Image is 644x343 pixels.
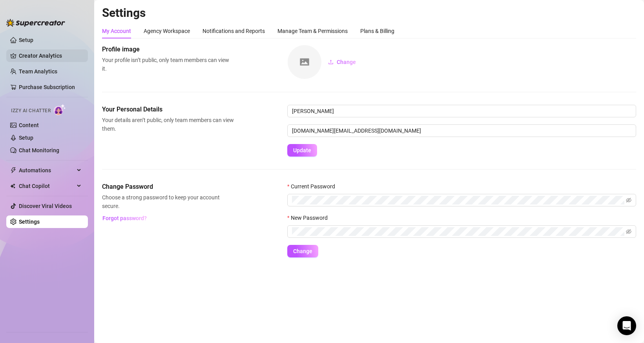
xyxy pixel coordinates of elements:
a: Content [19,122,39,128]
button: Change [322,56,362,68]
h2: Settings [102,5,636,20]
span: eye-invisible [626,229,631,234]
span: Update [293,147,311,153]
span: Change [337,59,356,65]
span: Chat Copilot [19,180,75,192]
input: Enter new email [287,124,636,137]
div: My Account [102,27,131,35]
span: Your details aren’t public, only team members can view them. [102,116,234,133]
span: Change [293,248,312,254]
img: logo-BBDzfeDw.svg [6,19,65,27]
label: New Password [287,213,333,222]
label: Current Password [287,182,340,191]
span: Profile image [102,45,234,54]
a: Chat Monitoring [19,147,59,153]
input: Enter name [287,105,636,117]
a: Setup [19,135,33,141]
span: Your Personal Details [102,105,234,114]
img: Chat Copilot [10,183,15,189]
span: Izzy AI Chatter [11,107,51,115]
span: Change Password [102,182,234,192]
div: Open Intercom Messenger [617,316,636,335]
div: Notifications and Reports [203,27,265,35]
span: eye-invisible [626,197,631,203]
a: Purchase Subscription [19,81,82,93]
a: Creator Analytics [19,49,82,62]
span: upload [328,59,334,65]
button: Update [287,144,317,157]
a: Settings [19,219,40,225]
button: Forgot password? [102,212,147,224]
a: Discover Viral Videos [19,203,72,209]
span: thunderbolt [10,167,16,173]
img: square-placeholder.png [288,45,321,79]
span: Forgot password? [102,215,147,221]
span: Choose a strong password to keep your account secure. [102,193,234,210]
div: Agency Workspace [144,27,190,35]
img: AI Chatter [54,104,66,115]
div: Manage Team & Permissions [277,27,348,35]
input: New Password [292,227,624,236]
span: Your profile isn’t public, only team members can view it. [102,56,234,73]
span: Automations [19,164,75,177]
a: Setup [19,37,33,43]
input: Current Password [292,196,624,204]
button: Change [287,245,318,257]
div: Plans & Billing [360,27,394,35]
a: Team Analytics [19,68,57,75]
